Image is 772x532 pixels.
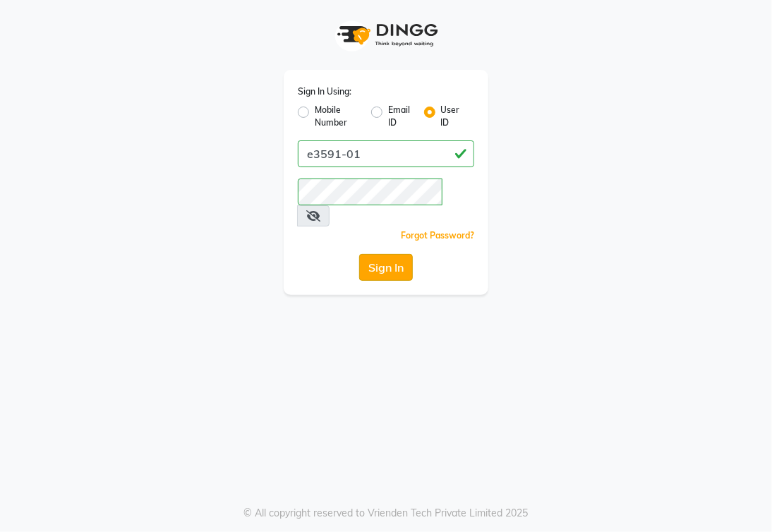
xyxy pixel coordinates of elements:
[298,179,442,205] input: Username
[330,14,442,56] img: logo1.svg
[441,104,463,129] label: User ID
[298,85,351,98] label: Sign In Using:
[298,140,474,167] input: Username
[359,254,413,281] button: Sign In
[388,104,412,129] label: Email ID
[315,104,360,129] label: Mobile Number
[401,230,474,241] a: Forgot Password?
